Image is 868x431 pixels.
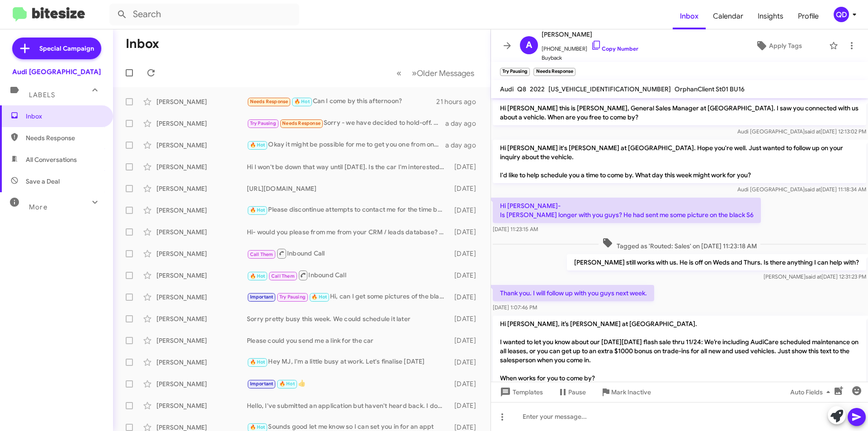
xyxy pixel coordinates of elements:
span: Mark Inactive [611,384,651,400]
span: Important [250,381,274,387]
span: 🔥 Hot [294,99,310,104]
div: [PERSON_NAME] [156,314,247,323]
div: Audi [GEOGRAPHIC_DATA] [12,67,101,76]
a: Insights [750,3,791,29]
div: [DATE] [450,358,483,367]
span: said at [806,273,821,280]
span: Q8 [517,85,526,93]
span: Buyback [542,53,638,62]
div: Inbound Call [247,270,450,281]
div: [DATE] [450,336,483,345]
input: Search [109,4,299,25]
div: QD [834,7,849,22]
p: [PERSON_NAME] still works with us. He is off on Weds and Thurs. Is there anything I can help with? [567,254,866,270]
span: 🔥 Hot [250,207,265,213]
p: Hi [PERSON_NAME] this is [PERSON_NAME], General Sales Manager at [GEOGRAPHIC_DATA]. I saw you con... [493,100,866,125]
div: [DATE] [450,401,483,410]
div: Hi- would you please from me from your CRM / leads database? Thank you. [247,227,450,237]
span: [DATE] 11:23:15 AM [493,226,538,232]
span: Apply Tags [769,38,802,54]
span: Templates [498,384,543,400]
div: [PERSON_NAME] [156,119,247,128]
span: Important [250,294,274,300]
span: Save a Deal [26,177,60,186]
span: « [396,67,401,79]
div: [PERSON_NAME] [156,249,247,258]
div: [PERSON_NAME] [156,293,247,302]
p: Hi [PERSON_NAME]- Is [PERSON_NAME] longer with you guys? He had sent me some picture on the black S6 [493,198,761,223]
span: 🔥 Hot [250,424,265,430]
div: 21 hours ago [436,97,483,106]
div: Hi, can I get some pictures of the black Q8 sportback with tan seats? [247,292,450,302]
a: Profile [791,3,826,29]
div: [DATE] [450,162,483,171]
span: [PHONE_NUMBER] [542,40,638,53]
span: Try Pausing [279,294,306,300]
span: Needs Response [250,99,288,104]
span: 2022 [530,85,545,93]
div: [PERSON_NAME] [156,227,247,237]
a: Inbox [673,3,706,29]
nav: Page navigation example [392,64,480,82]
div: [DATE] [450,379,483,388]
div: Sorry pretty busy this week. We could schedule it later [247,314,450,323]
span: Call Them [271,273,295,279]
span: 🔥 Hot [250,273,265,279]
div: [PERSON_NAME] [156,97,247,106]
div: [URL][DOMAIN_NAME] [247,184,450,193]
div: [DATE] [450,227,483,237]
div: [DATE] [450,293,483,302]
p: Hi [PERSON_NAME], it’s [PERSON_NAME] at [GEOGRAPHIC_DATA]. I wanted to let you know about our [DA... [493,316,866,386]
div: Hey MJ, I'm a little busy at work. Let's finalise [DATE] [247,357,450,367]
button: Templates [491,384,550,400]
small: Try Pausing [500,68,530,76]
p: Thank you. I will follow up with you guys next week. [493,285,654,301]
span: A [526,38,532,52]
div: [PERSON_NAME] [156,401,247,410]
div: [PERSON_NAME] [156,379,247,388]
button: Next [406,64,480,82]
div: Okay it might be possible for me to get you one from one of my sister stores. When are you lookin... [247,140,445,150]
span: Special Campaign [39,44,94,53]
span: Audi [GEOGRAPHIC_DATA] [DATE] 11:18:34 AM [737,186,866,193]
span: Try Pausing [250,120,276,126]
span: [PERSON_NAME] [542,29,638,40]
span: Needs Response [282,120,321,126]
div: [PERSON_NAME] [156,358,247,367]
div: [PERSON_NAME] [156,162,247,171]
a: Special Campaign [12,38,101,59]
span: said at [805,186,821,193]
div: [DATE] [450,184,483,193]
div: Please discontinue attempts to contact me for the time being. We are holding off for the moment. ... [247,205,450,215]
div: [PERSON_NAME] [156,336,247,345]
a: Calendar [706,3,750,29]
span: All Conversations [26,155,77,164]
span: Tagged as 'Routed: Sales' on [DATE] 11:23:18 AM [599,237,760,251]
span: Audi [GEOGRAPHIC_DATA] [DATE] 12:13:02 PM [737,128,866,135]
span: Older Messages [417,68,474,78]
span: 🔥 Hot [279,381,295,387]
div: Inbound Call [247,248,450,259]
div: Hello, I've submitted an application but haven't heard back. I don't want to do the trip out ther... [247,401,450,410]
div: [PERSON_NAME] [156,141,247,150]
span: More [29,203,47,211]
span: 🔥 Hot [311,294,327,300]
div: Hi I won't be down that way until [DATE]. Is the car I'm interested in included in 14% off? [247,162,450,171]
span: said at [805,128,821,135]
h1: Inbox [126,37,159,51]
div: [DATE] [450,249,483,258]
div: Sorry - we have decided to hold-off. They need better paint colors for the e-trons [247,118,445,128]
span: Pause [568,384,586,400]
span: OrphanClient St01 BU16 [675,85,745,93]
span: Audi [500,85,514,93]
button: Apply Tags [732,38,825,54]
div: [PERSON_NAME] [156,206,247,215]
span: Call Them [250,251,274,257]
div: a day ago [445,119,483,128]
button: Auto Fields [783,384,841,400]
button: QD [826,7,858,22]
